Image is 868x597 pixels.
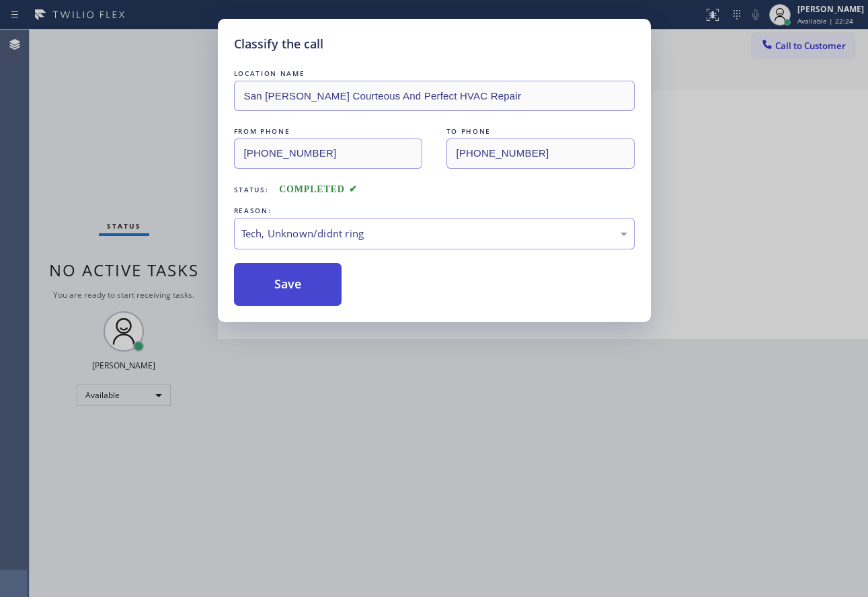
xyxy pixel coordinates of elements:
div: REASON: [234,204,635,218]
div: Tech, Unknown/didnt ring [241,226,627,241]
button: Save [234,263,342,306]
span: COMPLETED [279,184,357,194]
h5: Classify the call [234,35,323,53]
div: LOCATION NAME [234,67,635,81]
span: Status: [234,185,269,194]
div: TO PHONE [446,124,635,138]
input: From phone [234,138,422,169]
div: FROM PHONE [234,124,422,138]
input: To phone [446,138,635,169]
